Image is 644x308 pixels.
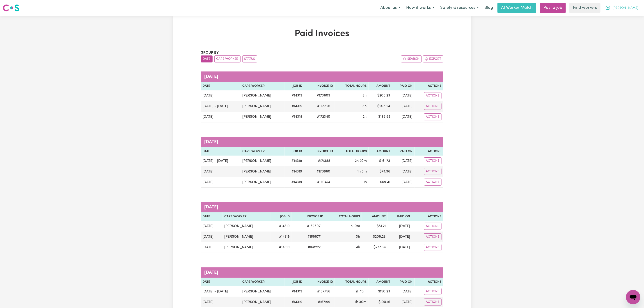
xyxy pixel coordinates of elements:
[201,112,241,122] td: [DATE]
[285,286,304,297] td: # 14319
[369,101,392,112] td: $ 208.24
[241,297,285,307] td: [PERSON_NAME]
[369,278,392,286] th: Amount
[335,147,369,156] th: Total Hours
[241,82,285,90] th: Care Worker
[363,94,367,97] span: 3 hours
[356,246,360,249] span: 4 hours
[423,55,443,62] button: Export
[201,51,220,55] span: Group by:
[315,158,333,164] span: # 171388
[363,104,367,108] span: 3 hours
[335,278,369,286] th: Total Hours
[241,90,285,101] td: [PERSON_NAME]
[569,3,600,13] a: Find workers
[415,147,443,156] th: Actions
[201,267,443,278] caption: [DATE]
[304,278,335,286] th: Invoice ID
[305,234,323,239] span: # 168877
[201,242,222,253] td: [DATE]
[437,3,482,13] button: Safety & resources
[285,147,304,156] th: Job ID
[356,290,367,293] span: 2 hours 15 minutes
[201,202,443,212] caption: [DATE]
[201,82,241,90] th: Date
[222,232,270,242] td: [PERSON_NAME]
[285,101,304,112] td: # 14319
[201,147,241,156] th: Date
[315,299,333,305] span: # 167199
[201,156,241,166] td: [DATE] - [DATE]
[424,168,442,175] button: Actions
[415,82,443,90] th: Actions
[497,3,536,13] a: AI Worker Match
[292,212,325,221] th: Invoice ID
[362,212,387,221] th: Amount
[424,299,442,306] button: Actions
[201,232,222,242] td: [DATE]
[270,232,291,242] td: # 14319
[364,180,367,184] span: 1 hour
[314,93,333,98] span: # 173609
[242,55,257,62] button: sort invoices by paid status
[387,221,412,232] td: [DATE]
[369,112,392,122] td: $ 138.82
[412,212,443,221] th: Actions
[314,289,333,294] span: # 167756
[201,212,222,221] th: Date
[285,166,304,177] td: # 14319
[201,177,241,188] td: [DATE]
[424,179,442,186] button: Actions
[392,278,414,286] th: Paid On
[358,170,367,173] span: 1 hour 5 minutes
[285,297,304,307] td: # 14319
[314,169,333,174] span: # 170960
[241,166,285,177] td: [PERSON_NAME]
[424,157,442,164] button: Actions
[222,212,270,221] th: Care Worker
[369,90,392,101] td: $ 208.23
[356,235,360,239] span: 3 hours
[201,286,241,297] td: [DATE] - [DATE]
[214,55,241,62] button: sort invoices by care worker
[201,90,241,101] td: [DATE]
[369,82,392,90] th: Amount
[369,147,392,156] th: Amount
[355,300,367,304] span: 1 hour 30 minutes
[355,159,367,163] span: 2 hours 20 minutes
[403,3,437,13] button: How it works
[392,286,414,297] td: [DATE]
[201,278,241,286] th: Date
[392,82,414,90] th: Paid On
[424,103,442,110] button: Actions
[392,297,414,307] td: [DATE]
[369,286,392,297] td: $ 150.23
[362,221,387,232] td: $ 81.21
[3,4,19,12] img: Careseekers logo
[285,82,304,90] th: Job ID
[415,278,443,286] th: Actions
[335,82,369,90] th: Total Hours
[392,101,414,112] td: [DATE]
[612,6,638,11] span: [PERSON_NAME]
[304,82,335,90] th: Invoice ID
[305,245,323,250] span: # 168222
[3,3,19,13] a: Careseekers logo
[241,101,285,112] td: [PERSON_NAME]
[201,221,222,232] td: [DATE]
[387,242,412,253] td: [DATE]
[392,112,414,122] td: [DATE]
[241,147,285,156] th: Care Worker
[377,3,403,13] button: About us
[315,179,333,185] span: # 170474
[201,166,241,177] td: [DATE]
[392,177,415,188] td: [DATE]
[325,212,362,221] th: Total Hours
[270,212,291,221] th: Job ID
[270,221,291,232] td: # 14319
[387,232,412,242] td: [DATE]
[285,156,304,166] td: # 14319
[304,223,323,229] span: # 169807
[222,242,270,253] td: [PERSON_NAME]
[369,156,392,166] td: $ 161.73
